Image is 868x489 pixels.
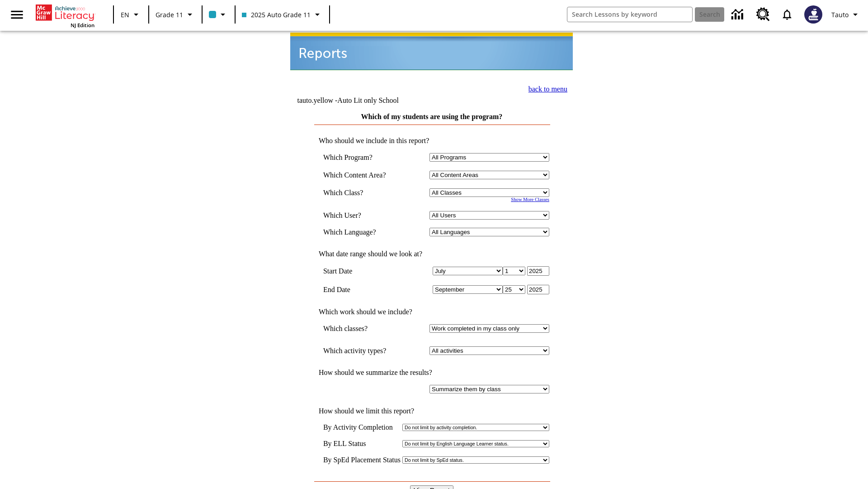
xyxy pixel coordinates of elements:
[156,10,183,19] span: Grade 11
[297,96,463,105] td: tauto.yellow -
[726,2,751,27] a: Data Center
[323,440,401,448] td: By ELL Status
[323,346,399,355] td: Which activity types?
[775,3,799,26] a: Notifications
[831,10,849,19] span: Tauto
[314,250,549,258] td: What date range should we look at?
[323,324,399,333] td: Which classes?
[71,22,94,29] span: NJ Edition
[238,6,326,23] button: Class: 2025 Auto Grade 11, Select your class
[828,6,864,23] button: Profile/Settings
[323,211,399,220] td: Which User?
[361,113,503,120] a: Which of my students are using the program?
[323,266,399,276] td: Start Date
[4,1,30,28] button: Open side menu
[314,369,549,377] td: How should we summarize the results?
[323,153,399,162] td: Which Program?
[205,6,232,23] button: Class color is light blue. Change class color
[323,171,386,179] nobr: Which Content Area?
[290,33,573,70] img: header
[567,7,692,22] input: search field
[117,6,146,23] button: Language: EN, Select a language
[751,2,775,27] a: Resource Center, Will open in new tab
[36,3,94,29] div: Home
[804,5,822,24] img: Avatar
[799,3,828,26] button: Select a new avatar
[323,285,399,294] td: End Date
[152,6,199,23] button: Grade: Grade 11, Select a grade
[511,197,549,202] a: Show More Classes
[323,188,399,197] td: Which Class?
[314,308,549,316] td: Which work should we include?
[323,423,401,431] td: By Activity Completion
[314,407,549,415] td: How should we limit this report?
[314,137,549,145] td: Who should we include in this report?
[323,228,399,236] td: Which Language?
[323,456,401,464] td: By SpEd Placement Status
[121,10,129,19] span: EN
[528,85,567,93] a: back to menu
[337,96,399,104] nobr: Auto Lit only School
[242,10,311,19] span: 2025 Auto Grade 11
